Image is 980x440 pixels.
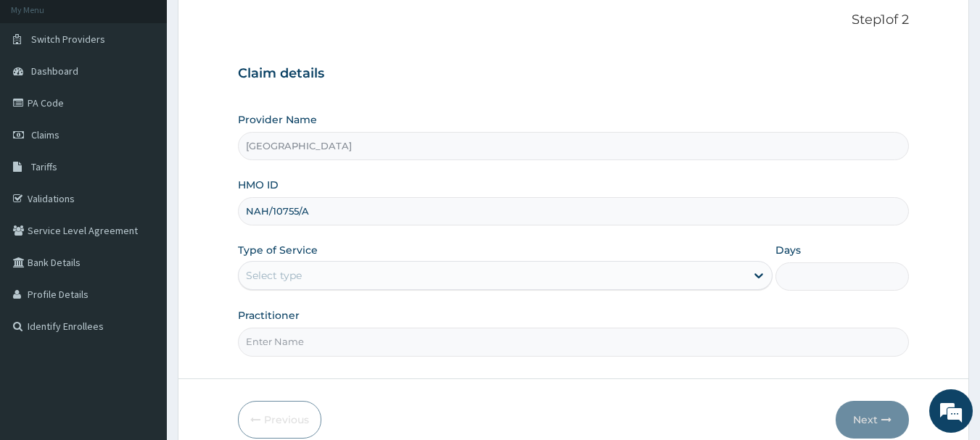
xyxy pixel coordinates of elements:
span: Claims [31,128,59,141]
img: d_794563401_company_1708531726252_794563401 [27,72,59,109]
div: Chat with us now [75,81,244,100]
input: Enter HMO ID [238,197,910,225]
button: Next [836,401,909,439]
h3: Claim details [238,66,910,82]
p: Step 1 of 2 [238,12,910,28]
label: HMO ID [238,178,279,192]
label: Practitioner [238,308,300,323]
div: Minimize live chat window [238,7,273,42]
span: We're online! [84,129,200,275]
div: Select type [246,268,302,283]
textarea: Type your message and hit 'Enter' [7,289,276,340]
input: Enter Name [238,328,910,356]
span: Tariffs [31,160,57,173]
button: Previous [238,401,321,439]
span: Dashboard [31,65,78,78]
label: Days [775,243,801,257]
label: Provider Name [238,112,317,127]
span: Switch Providers [31,33,105,46]
label: Type of Service [238,243,318,257]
